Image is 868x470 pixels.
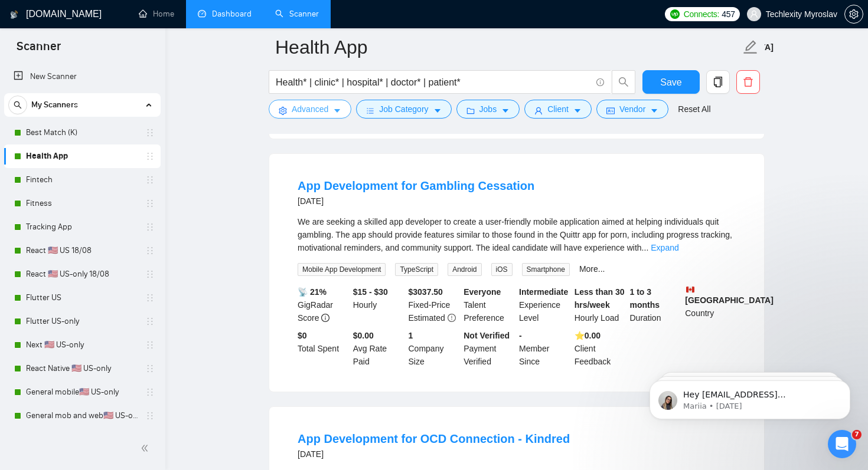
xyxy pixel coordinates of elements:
[409,331,413,340] b: 1
[828,430,856,458] iframe: Intercom live chat
[395,263,438,276] span: TypeScript
[14,65,151,88] a: New Scanner
[10,5,18,24] img: logo
[517,329,572,368] div: Member Since
[298,215,736,254] div: We are seeking a skilled app developer to create a user-friendly mobile application aimed at help...
[534,106,543,115] span: user
[575,287,625,310] b: Less than 30 hrs/week
[145,411,155,420] span: holder
[145,152,155,161] span: holder
[26,215,138,239] a: Tracking App
[26,380,138,404] a: General mobile🇺🇸 US-only
[456,100,520,119] button: folderJobscaret-down
[26,404,138,428] a: General mob and web🇺🇸 US-only - to be done
[461,285,517,324] div: Talent Preference
[650,106,658,115] span: caret-down
[519,331,522,340] b: -
[275,32,740,62] input: Scanner name...
[448,314,456,322] span: exclamation-circle
[298,447,570,461] div: [DATE]
[844,9,863,19] a: setting
[9,101,27,109] span: search
[145,222,155,232] span: holder
[844,5,863,24] button: setting
[298,432,570,445] a: App Development for OCD Connection - Kindred
[356,100,451,119] button: barsJob Categorycaret-down
[139,9,174,19] a: homeHome
[737,77,759,87] span: delete
[461,329,517,368] div: Payment Verified
[321,314,329,322] span: info-circle
[707,77,729,87] span: copy
[351,285,406,324] div: Hourly
[26,192,138,215] a: Fitness
[519,287,568,297] b: Intermediate
[684,8,719,21] span: Connects:
[466,106,475,115] span: folder
[145,293,155,303] span: holder
[26,286,138,310] a: Flutter US
[632,356,868,438] iframe: Intercom notifications message
[845,9,863,19] span: setting
[353,287,388,297] b: $15 - $30
[619,103,645,116] span: Vendor
[145,128,155,137] span: holder
[670,9,680,19] img: upwork-logo.png
[26,310,138,333] a: Flutter US-only
[678,103,710,116] a: Reset All
[353,331,374,340] b: $0.00
[706,70,730,94] button: copy
[517,285,572,324] div: Experience Level
[295,329,351,368] div: Total Spent
[145,340,155,350] span: holder
[409,287,443,297] b: $ 3037.50
[26,144,138,168] a: Health App
[26,333,138,357] a: Next 🇺🇸 US-only
[448,263,481,276] span: Android
[409,313,445,323] span: Estimated
[141,442,152,454] span: double-left
[522,263,570,276] span: Smartphone
[26,357,138,380] a: React Native 🇺🇸 US-only
[351,329,406,368] div: Avg Rate Paid
[7,38,70,63] span: Scanner
[852,430,862,439] span: 7
[145,317,155,326] span: holder
[26,262,138,286] a: React 🇺🇸 US-only 18/08
[279,106,287,115] span: setting
[198,9,252,19] a: dashboardDashboard
[750,10,758,18] span: user
[572,285,628,324] div: Hourly Load
[660,75,681,90] span: Save
[572,329,628,368] div: Client Feedback
[298,179,534,192] a: App Development for Gambling Cessation
[433,106,442,115] span: caret-down
[275,9,319,19] a: searchScanner
[333,106,341,115] span: caret-down
[573,106,582,115] span: caret-down
[579,264,605,274] a: More...
[26,168,138,192] a: Fintech
[145,269,155,279] span: holder
[298,263,386,276] span: Mobile App Development
[651,243,678,252] a: Expand
[298,331,307,340] b: $ 0
[4,65,161,88] li: New Scanner
[406,285,462,324] div: Fixed-Price
[743,40,758,55] span: edit
[606,106,615,115] span: idcard
[630,287,660,310] b: 1 to 3 months
[269,100,351,119] button: settingAdvancedcaret-down
[31,93,78,117] span: My Scanners
[464,331,510,340] b: Not Verified
[501,106,510,115] span: caret-down
[547,103,569,116] span: Client
[596,78,604,86] span: info-circle
[298,287,327,297] b: 📡 21%
[596,100,668,119] button: idcardVendorcaret-down
[464,287,501,297] b: Everyone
